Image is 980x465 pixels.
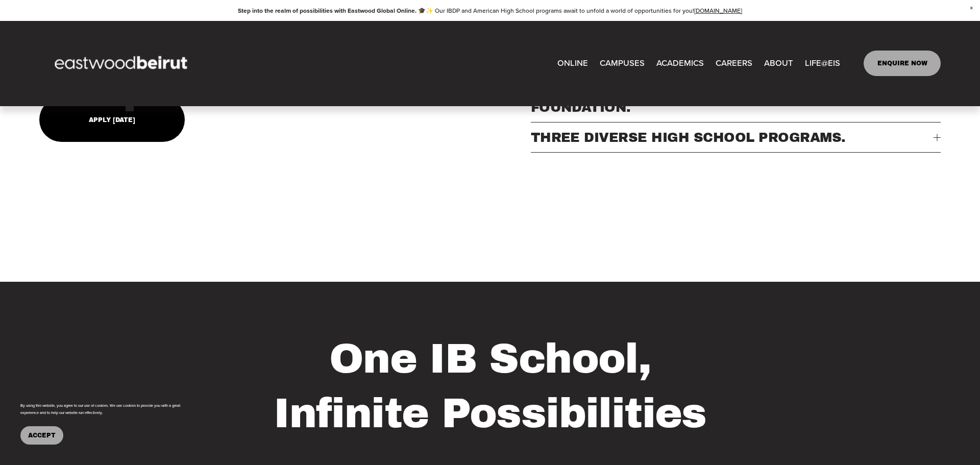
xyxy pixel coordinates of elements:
a: CAREERS [716,55,752,72]
a: folder dropdown [600,55,645,72]
h2: One IB School, Infinite Possibilities [115,332,865,441]
span: LIFE@EIS [805,56,840,71]
button: Accept [20,426,63,445]
section: Cookie banner [10,392,194,455]
a: ONLINE [557,55,588,72]
a: [DOMAIN_NAME] [694,6,742,15]
a: folder dropdown [805,55,840,72]
p: By using this website, you agree to our use of cookies. We use cookies to provide you with a grea... [20,402,184,416]
span: ABOUT [764,56,793,71]
a: folder dropdown [656,55,704,72]
a: Apply [DATE] [39,97,185,142]
span: CAMPUSES [600,56,645,71]
a: ENQUIRE NOW [864,51,941,76]
button: THREE DIVERSE HIGH SCHOOL PROGRAMS. [531,123,941,152]
span: THREE DIVERSE HIGH SCHOOL PROGRAMS. [531,130,934,144]
a: folder dropdown [764,55,793,72]
span: ACADEMICS [656,56,704,71]
img: EastwoodIS Global Site [39,37,206,89]
span: Accept [28,432,56,439]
